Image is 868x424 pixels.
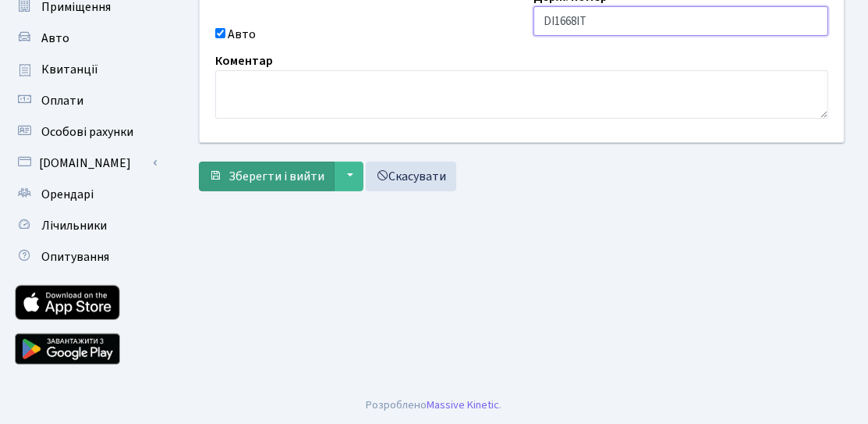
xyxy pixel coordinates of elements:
[8,241,164,273] a: Опитування
[41,248,109,265] span: Опитування
[41,61,98,78] span: Квитанції
[8,210,164,241] a: Лічильники
[8,179,164,210] a: Орендарі
[215,52,273,70] label: Коментар
[41,30,69,47] span: Авто
[41,217,107,234] span: Лічильники
[229,168,324,185] span: Зберегти і вийти
[533,6,828,36] input: AA0001AA
[8,23,164,54] a: Авто
[367,397,502,414] div: Розроблено .
[8,116,164,148] a: Особові рахунки
[41,186,94,203] span: Орендарі
[427,397,500,413] a: Massive Kinetic
[41,92,83,109] span: Оплати
[8,148,164,179] a: [DOMAIN_NAME]
[41,123,133,141] span: Особові рахунки
[199,162,335,191] button: Зберегти і вийти
[8,85,164,116] a: Оплати
[228,25,256,44] label: Авто
[8,54,164,85] a: Квитанції
[366,162,456,191] a: Скасувати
